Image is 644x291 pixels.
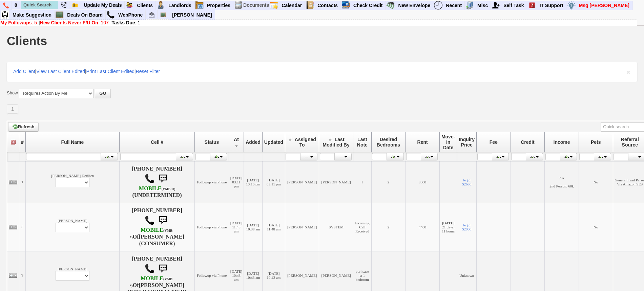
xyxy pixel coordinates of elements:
h4: [PHONE_NUMBER] (UNDETERMINED) [121,166,193,198]
span: Last Note [357,137,368,148]
b: Verizon Wireless [130,227,173,240]
img: sms.png [156,172,170,185]
a: br @ $2650 [462,178,472,186]
td: [PERSON_NAME] [25,203,119,251]
td: 1 [19,161,26,203]
button: GO [95,89,110,98]
a: Print Last Client Edited [86,69,134,74]
span: Inquiry Price [459,137,475,148]
a: Properties [204,1,233,10]
a: View Last Client Edited [36,69,85,74]
td: 2 [371,161,406,203]
img: creditreport.png [341,1,350,9]
img: properties.png [195,1,204,9]
img: contact.png [306,1,314,9]
b: New Clients Never F/U On [40,20,98,25]
td: Followup via Phone [195,161,229,203]
td: [DATE] 10:38 am [244,203,263,251]
b: My Followups [0,20,32,25]
b: Verizon Wireless [130,275,173,288]
a: Clients [134,1,156,10]
span: Pets [591,139,601,145]
td: No [579,203,613,251]
a: IT Support [537,1,566,10]
a: Msg [PERSON_NAME] [576,1,632,10]
a: Contacts [315,1,341,10]
span: Desired Bedrooms [377,137,400,148]
a: Check Credit [351,1,386,10]
img: officebldg.png [465,1,474,9]
h1: Clients [7,35,47,47]
a: br @ $2900 [462,223,472,231]
a: Deals On Board [64,10,106,19]
img: call.png [145,264,155,274]
span: Rent [417,139,428,145]
span: Referral Source [621,137,639,148]
b: [DATE] [442,221,455,225]
img: appt_icon.png [270,1,278,9]
font: MOBILE [141,275,163,282]
input: Quick Search [21,1,58,9]
font: (VMB: #) [162,187,175,191]
a: Recent [443,1,465,10]
font: (VMB: *) [130,277,173,288]
b: Tasks Due [112,20,135,25]
font: (VMB: *) [130,229,173,239]
td: SYSTEM [319,203,353,251]
a: Add Client [13,69,35,74]
td: [DATE] 10:16 pm [244,161,263,203]
h4: [PHONE_NUMBER] Of (CONSUMER) [121,207,193,247]
a: My Followups: 5 [0,20,37,25]
img: recent.png [434,1,442,9]
a: New Clients Never F/U On: 107 [40,20,109,25]
span: Added [246,139,261,145]
a: Misc [475,1,491,10]
span: Assigned To [295,137,316,148]
span: Income [554,139,570,145]
td: [DATE] 03:11 pm [229,161,244,203]
td: 70k 2nd Person: 60k [545,161,579,203]
img: sms.png [156,214,170,227]
span: Cell # [151,139,163,145]
b: [PERSON_NAME] [139,234,185,240]
img: Bookmark.png [72,2,78,8]
a: Landlords [166,1,194,10]
a: Tasks Due: 1 [112,20,141,25]
div: | | [0,20,637,25]
img: chalkboard.png [160,12,166,18]
td: [PERSON_NAME] [319,161,353,203]
td: Followup via Phone [195,203,229,251]
font: Msg [PERSON_NAME] [579,3,629,8]
a: New Envelope [395,1,433,10]
a: Refresh [8,122,39,132]
span: At [234,137,239,142]
font: MOBILE [139,185,162,192]
span: Full Name [61,139,84,145]
a: Calendar [279,1,305,10]
b: AT&T Wireless [139,185,175,192]
td: 2 [371,203,406,251]
a: Self Task [501,1,527,10]
img: money.png [567,1,576,9]
a: Make Suggestion [10,10,55,19]
img: jorge@homesweethomeproperties.com [149,12,154,18]
a: WebPhone [116,10,146,19]
td: 2 [19,203,26,251]
img: clients.png [125,1,133,9]
img: myadd.png [492,1,500,9]
img: call.png [106,10,115,19]
a: 1 [7,104,18,114]
span: Move-In Date [441,134,455,150]
td: Incoming Call Received [353,203,372,251]
span: Credit [521,139,534,145]
th: # [19,132,26,152]
td: [DATE] 11:48 am [229,203,244,251]
a: Update My Deals [81,1,125,9]
img: docs.png [234,1,243,9]
a: 0 [12,1,20,9]
td: 4400 [406,203,440,251]
img: chalkboard.png [55,10,64,19]
td: [PERSON_NAME] [285,161,319,203]
span: Fee [490,139,498,145]
img: phone22.png [61,2,66,8]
